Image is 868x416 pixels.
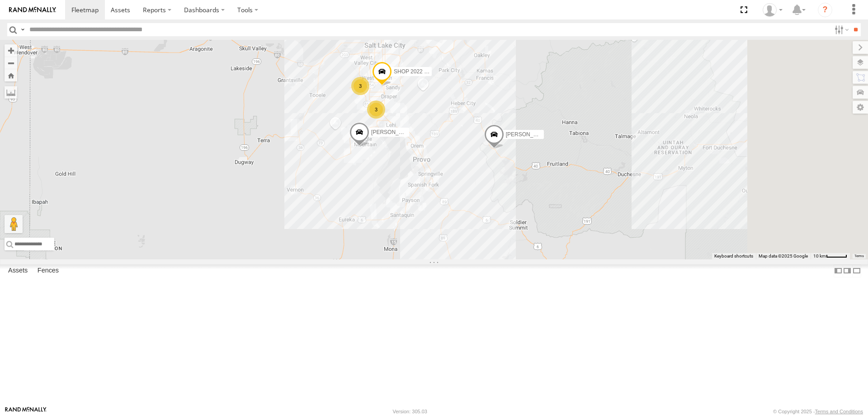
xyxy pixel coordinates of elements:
div: 3 [351,77,369,95]
label: Fences [33,264,63,277]
i: ? [818,3,832,17]
div: 3 [367,100,385,119]
span: [PERSON_NAME] -2017 F150 [506,131,580,138]
img: rand-logo.svg [9,7,56,13]
div: Version: 305.03 [393,409,427,414]
span: 10 km [813,253,826,258]
div: © Copyright 2025 - [773,409,863,414]
label: Hide Summary Table [852,264,861,277]
span: SHOP 2022 F150 [394,68,437,75]
label: Dock Summary Table to the Right [843,264,852,277]
a: Terms [854,254,864,258]
label: Measure [5,86,17,99]
button: Zoom Home [5,69,17,81]
label: Search Filter Options [831,23,850,36]
label: Assets [4,264,32,277]
button: Zoom in [5,44,17,57]
span: Map data ©2025 Google [759,253,808,258]
a: Terms and Conditions [815,409,863,414]
button: Keyboard shortcuts [714,253,753,259]
button: Map Scale: 10 km per 43 pixels [811,253,850,259]
label: Search Query [19,23,26,36]
a: Visit our Website [5,407,47,416]
label: Dock Summary Table to the Left [834,264,843,277]
button: Drag Pegman onto the map to open Street View [5,215,23,233]
label: Map Settings [853,101,868,114]
div: Allen Bauer [759,3,786,17]
span: [PERSON_NAME] 2016 Chevy 3500 [371,129,460,135]
button: Zoom out [5,57,17,69]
